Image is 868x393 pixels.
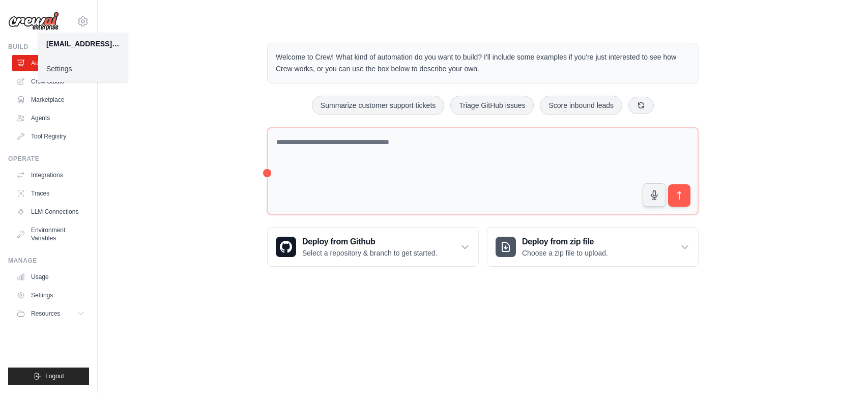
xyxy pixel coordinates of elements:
a: Crew Studio [12,73,89,90]
button: Triage GitHub issues [450,96,534,115]
a: Traces [12,185,89,202]
h3: Deploy from zip file [522,236,608,248]
div: [EMAIL_ADDRESS][DOMAIN_NAME] [46,39,120,49]
a: Usage [12,269,89,285]
span: Resources [31,310,60,318]
a: Settings [38,60,128,78]
button: Resources [12,305,89,322]
h3: Deploy from Github [302,236,437,248]
a: Environment Variables [12,222,89,246]
a: Tool Registry [12,128,89,145]
p: Select a repository & branch to get started. [302,248,437,258]
span: Logout [45,372,64,380]
button: Score inbound leads [540,96,622,115]
a: Settings [12,287,89,303]
button: Summarize customer support tickets [312,96,444,115]
p: Choose a zip file to upload. [522,248,608,258]
a: LLM Connections [12,204,89,220]
a: Agents [12,110,89,126]
a: Marketplace [12,92,89,108]
p: Welcome to Crew! What kind of automation do you want to build? I'll include some examples if you'... [276,51,690,75]
a: Automations [12,55,89,71]
img: Logo [8,12,59,31]
div: Manage [8,257,89,265]
div: Operate [8,155,89,163]
a: Integrations [12,167,89,183]
div: Build [8,43,89,51]
button: Logout [8,368,89,385]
